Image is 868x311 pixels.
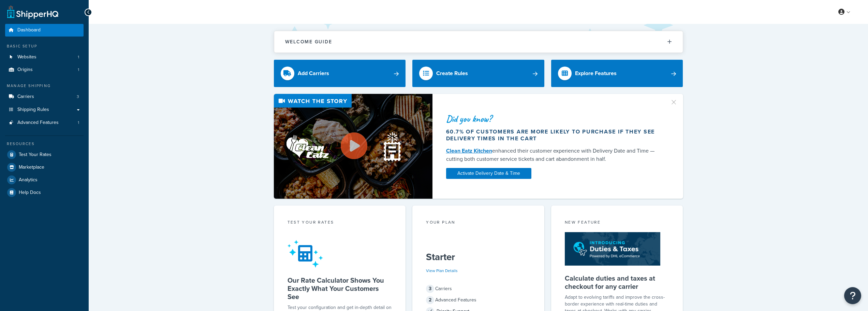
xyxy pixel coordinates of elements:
div: 60.7% of customers are more likely to purchase if they see delivery times in the cart [446,128,662,142]
div: Resources [5,141,84,147]
a: Help Docs [5,186,84,199]
span: Shipping Rules [17,107,49,113]
span: Advanced Features [17,120,59,126]
span: Test Your Rates [19,152,52,158]
div: New Feature [565,219,670,227]
div: Manage Shipping [5,83,84,89]
a: Analytics [5,174,84,186]
span: Help Docs [19,190,41,196]
a: Create Rules [412,60,544,87]
div: Add Carriers [298,69,329,78]
span: 2 [426,296,434,304]
span: Marketplace [19,165,44,170]
span: Carriers [17,94,34,100]
a: Add Carriers [274,60,406,87]
li: Advanced Features [5,116,84,129]
div: Carriers [426,284,531,294]
div: Test your rates [288,219,392,227]
span: Websites [17,54,36,60]
a: Dashboard [5,24,84,37]
h5: Our Rate Calculator Shows You Exactly What Your Customers See [288,276,392,301]
div: Create Rules [436,69,468,78]
span: Dashboard [17,27,41,33]
span: Analytics [19,177,38,183]
div: Advanced Features [426,295,531,305]
div: Explore Features [575,69,617,78]
h5: Starter [426,252,531,263]
span: 3 [77,94,79,100]
a: Origins1 [5,63,84,76]
div: enhanced their customer experience with Delivery Date and Time — cutting both customer service ti... [446,147,662,163]
img: Video thumbnail [274,94,432,199]
a: Carriers3 [5,90,84,103]
a: Explore Features [551,60,683,87]
a: Activate Delivery Date & Time [446,168,531,179]
span: Origins [17,67,33,73]
a: Websites1 [5,51,84,63]
li: Websites [5,51,84,63]
a: Shipping Rules [5,103,84,116]
div: Your Plan [426,219,531,227]
h2: Welcome Guide [285,39,332,44]
span: 1 [78,54,79,60]
li: Origins [5,63,84,76]
a: Advanced Features1 [5,116,84,129]
a: Test Your Rates [5,149,84,161]
li: Carriers [5,90,84,103]
button: Open Resource Center [844,287,861,304]
h5: Calculate duties and taxes at checkout for any carrier [565,274,670,291]
div: Did you know? [446,114,662,124]
div: Basic Setup [5,43,84,49]
a: View Plan Details [426,268,458,274]
button: Welcome Guide [274,31,683,53]
span: 3 [426,285,434,293]
span: 1 [78,67,79,73]
a: Clean Eatz Kitchen [446,147,492,155]
span: 1 [78,120,79,126]
a: Marketplace [5,161,84,173]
